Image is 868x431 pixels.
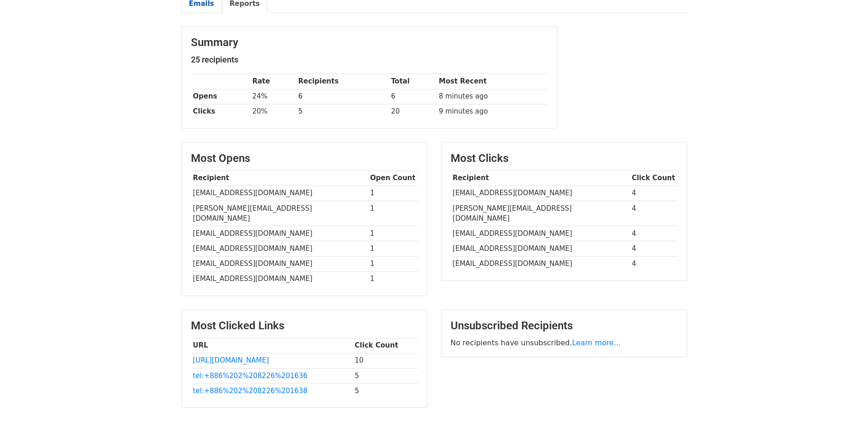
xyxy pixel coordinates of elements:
td: [EMAIL_ADDRESS][DOMAIN_NAME] [191,256,368,271]
h5: 25 recipients [191,55,548,65]
td: 4 [630,241,678,256]
th: Recipients [296,74,389,89]
th: Opens [191,89,250,104]
td: 6 [296,89,389,104]
td: 24% [250,89,296,104]
td: [EMAIL_ADDRESS][DOMAIN_NAME] [191,241,368,256]
td: [PERSON_NAME][EMAIL_ADDRESS][DOMAIN_NAME] [191,201,368,226]
th: Click Count [353,338,418,353]
td: 5 [296,104,389,119]
td: 10 [353,353,418,368]
th: Click Count [630,171,678,186]
td: 5 [353,368,418,383]
td: 1 [368,226,418,241]
td: [EMAIL_ADDRESS][DOMAIN_NAME] [451,186,630,201]
a: [URL][DOMAIN_NAME] [193,356,269,364]
td: [EMAIL_ADDRESS][DOMAIN_NAME] [451,241,630,256]
th: Total [389,74,437,89]
a: tel:+886%202%208226%201638 [193,387,307,395]
h3: Most Clicked Links [191,319,418,332]
td: 6 [389,89,437,104]
td: [EMAIL_ADDRESS][DOMAIN_NAME] [451,256,630,271]
td: 20 [389,104,437,119]
td: 4 [630,256,678,271]
h3: Unsubscribed Recipients [451,319,678,332]
h3: Summary [191,36,548,49]
td: 4 [630,186,678,201]
td: 4 [630,226,678,241]
th: URL [191,338,353,353]
p: No recipients have unsubscribed. [451,338,678,348]
th: Most Recent [437,74,547,89]
td: 9 minutes ago [437,104,547,119]
td: 5 [353,383,418,398]
td: 20% [250,104,296,119]
td: [EMAIL_ADDRESS][DOMAIN_NAME] [191,186,368,201]
td: 8 minutes ago [437,89,547,104]
td: 1 [368,201,418,226]
td: 1 [368,186,418,201]
td: [PERSON_NAME][EMAIL_ADDRESS][DOMAIN_NAME] [451,201,630,226]
div: 聊天小工具 [822,387,868,431]
a: Learn more... [572,338,621,347]
td: [EMAIL_ADDRESS][DOMAIN_NAME] [191,226,368,241]
td: 1 [368,241,418,256]
th: Rate [250,74,296,89]
h3: Most Clicks [451,152,678,165]
th: Clicks [191,104,250,119]
td: 4 [630,201,678,226]
td: [EMAIL_ADDRESS][DOMAIN_NAME] [191,271,368,286]
a: tel:+886%202%208226%201636 [193,372,307,380]
h3: Most Opens [191,152,418,165]
td: 1 [368,271,418,286]
th: Recipient [191,171,368,186]
td: 1 [368,256,418,271]
iframe: Chat Widget [822,387,868,431]
td: [EMAIL_ADDRESS][DOMAIN_NAME] [451,226,630,241]
th: Recipient [451,171,630,186]
th: Open Count [368,171,418,186]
